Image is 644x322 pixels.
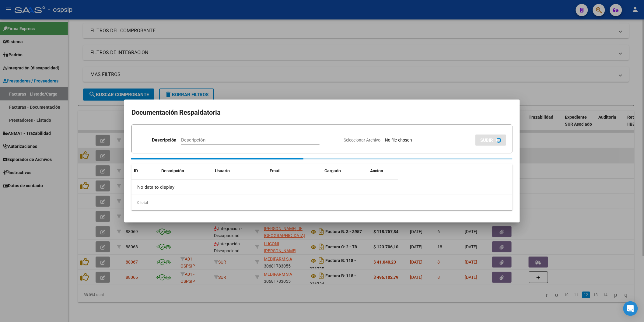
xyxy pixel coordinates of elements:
[212,164,267,177] datatable-header-cell: Usuario
[324,168,341,173] span: Cargado
[134,168,138,173] span: ID
[215,168,230,173] span: Usuario
[344,138,380,142] span: Seleccionar Archivo
[480,138,493,143] span: SUBIR
[623,301,638,316] div: Open Intercom Messenger
[161,168,184,173] span: Descripción
[131,195,513,210] div: 0 total
[267,164,322,177] datatable-header-cell: Email
[270,168,281,173] span: Email
[368,164,398,177] datatable-header-cell: Accion
[475,135,506,146] button: SUBIR
[159,164,212,177] datatable-header-cell: Descripción
[131,180,398,195] div: No data to display
[370,168,383,173] span: Accion
[152,137,176,144] p: Descripción
[322,164,368,177] datatable-header-cell: Cargado
[131,164,159,177] datatable-header-cell: ID
[131,107,513,118] h2: Documentación Respaldatoria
